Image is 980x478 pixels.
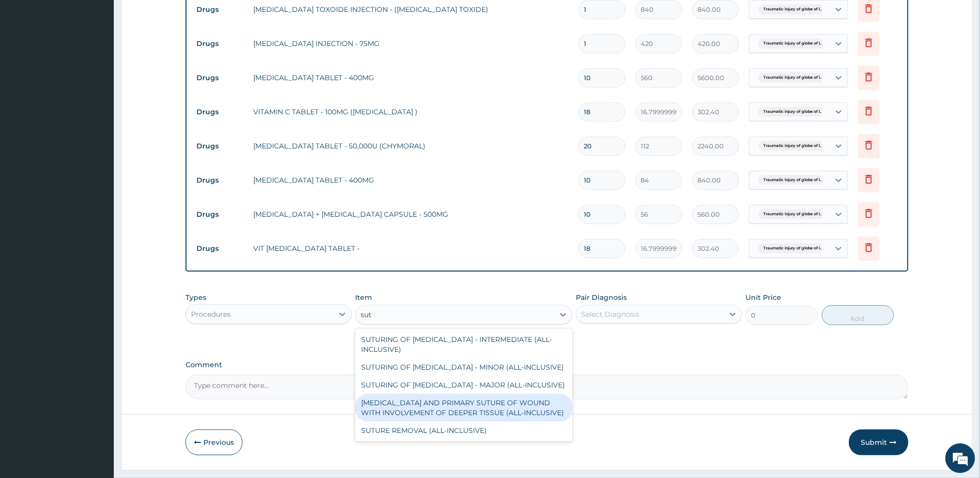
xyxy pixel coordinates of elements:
td: VIT [MEDICAL_DATA] TABLET - [248,239,573,258]
td: Drugs [191,35,248,53]
span: We're online! [57,125,137,225]
td: Drugs [191,103,248,121]
button: Submit [849,430,908,455]
span: Traumatic injury of globe of l... [758,73,828,83]
div: [MEDICAL_DATA] AND PRIMARY SUTURE OF WOUND WITH INVOLVEMENT OF DEEPER TISSUE (ALL-INCLUSIVE) [355,394,572,422]
td: Drugs [191,205,248,224]
span: Traumatic injury of globe of l... [758,4,828,14]
td: [MEDICAL_DATA] TABLET - 400MG [248,170,573,190]
span: Traumatic injury of globe of l... [758,243,828,253]
div: Chat with us now [51,55,166,68]
img: d_794563401_company_1708531726252_794563401 [18,49,40,74]
textarea: Type your message and hit 'Enter' [5,270,188,305]
td: [MEDICAL_DATA] INJECTION - 75MG [248,34,573,53]
div: Select Diagnosis [581,309,639,319]
div: SUTURING OF [MEDICAL_DATA] - INTERMEDIATE (ALL-INCLUSIVE) [355,331,572,358]
span: Traumatic injury of globe of l... [758,209,828,219]
div: Procedures [191,309,231,319]
div: SUTURING OF [MEDICAL_DATA] - MAJOR (ALL-INCLUSIVE) [355,376,572,394]
td: [MEDICAL_DATA] + [MEDICAL_DATA] CAPSULE - 500MG [248,204,573,224]
td: Drugs [191,239,248,258]
label: Comment [186,361,908,369]
td: Drugs [191,137,248,155]
td: Drugs [191,171,248,190]
label: Types [186,293,206,302]
td: Drugs [191,0,248,19]
td: Drugs [191,69,248,87]
button: Previous [186,430,242,455]
button: Add [822,305,894,325]
label: Pair Diagnosis [576,292,627,302]
span: Traumatic injury of globe of l... [758,39,828,48]
div: SUTURE REMOVAL (ALL-INCLUSIVE) [355,422,572,439]
span: Traumatic injury of globe of l... [758,175,828,185]
span: Traumatic injury of globe of l... [758,107,828,117]
label: Unit Price [746,292,781,302]
div: SUTURING OF [MEDICAL_DATA] - MINOR (ALL-INCLUSIVE) [355,358,572,376]
span: Traumatic injury of globe of l... [758,141,828,151]
td: [MEDICAL_DATA] TABLET - 50,000U (CHYMORAL) [248,136,573,156]
label: Item [355,292,372,302]
div: Minimize live chat window [162,5,186,29]
td: [MEDICAL_DATA] TABLET - 400MG [248,68,573,88]
td: VITAMIN C TABLET - 100MG ([MEDICAL_DATA] ) [248,102,573,122]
